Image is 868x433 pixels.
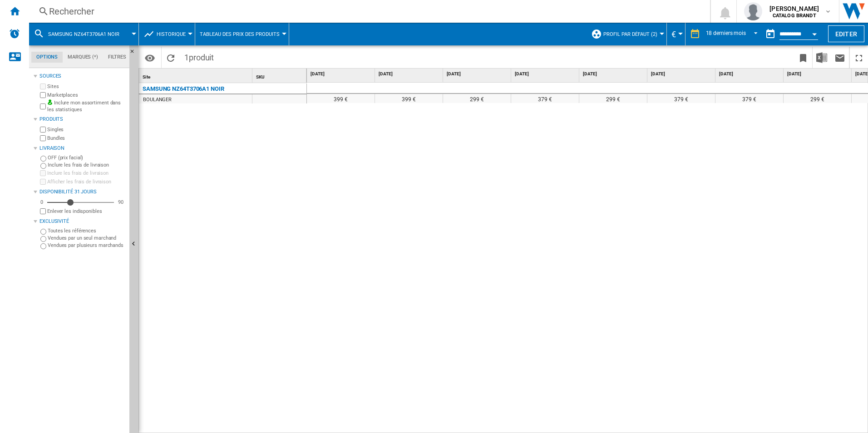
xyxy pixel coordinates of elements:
[445,69,511,80] div: [DATE]
[47,126,126,133] label: Singles
[157,31,186,37] span: Historique
[63,52,103,63] md-tab-item: Marques (*)
[773,13,816,19] b: CATALOG BRANDT
[40,135,46,141] input: Bundles
[47,178,126,185] label: Afficher les frais de livraison
[39,218,126,225] div: Exclusivité
[850,47,868,68] button: Plein écran
[39,116,126,123] div: Produits
[38,199,45,206] div: 0
[189,53,214,62] span: produit
[816,52,827,63] img: excel-24x24.png
[34,23,134,45] div: SAMSUNG NZ64T3706A1 NOIR
[103,52,131,63] md-tab-item: Filtres
[47,99,126,113] label: Inclure mon assortiment dans les statistiques
[141,49,159,66] button: Options
[785,69,851,80] div: [DATE]
[761,25,779,43] button: md-calendar
[39,145,126,152] div: Livraison
[583,71,645,77] span: [DATE]
[47,208,126,215] label: Enlever les indisponibles
[379,71,441,77] span: [DATE]
[48,235,126,241] label: Vendues par un seul marchand
[47,83,126,90] label: Sites
[47,170,126,177] label: Inclure les frais de livraison
[40,229,46,235] input: Toutes les références
[141,69,252,83] div: Sort None
[787,71,849,77] span: [DATE]
[48,31,119,37] span: SAMSUNG NZ64T3706A1 NOIR
[200,23,284,45] button: Tableau des prix des produits
[49,5,686,18] div: Rechercher
[603,31,657,37] span: Profil par défaut (2)
[715,94,783,103] div: 379 €
[591,23,662,45] div: Profil par défaut (2)
[40,243,46,249] input: Vendues par plusieurs marchands
[671,30,676,39] span: €
[254,69,306,83] div: SKU Sort None
[307,94,375,103] div: 399 €
[40,127,46,133] input: Singles
[706,30,746,36] div: 18 derniers mois
[200,31,280,37] span: Tableau des prix des produits
[309,69,375,80] div: [DATE]
[40,170,46,176] input: Inclure les frais de livraison
[744,2,762,20] img: profile.jpg
[40,208,46,214] input: Afficher les frais de livraison
[40,236,46,242] input: Vendues par un seul marchand
[143,23,190,45] div: Historique
[157,23,190,45] button: Historique
[40,163,46,169] input: Inclure les frais de livraison
[40,101,46,112] input: Inclure mon assortiment dans les statistiques
[667,23,686,45] md-menu: Currency
[769,4,819,13] span: [PERSON_NAME]
[40,92,46,98] input: Marketplaces
[143,84,224,94] div: SAMSUNG NZ64T3706A1 NOIR
[116,199,126,206] div: 90
[254,69,306,83] div: Sort None
[39,188,126,196] div: Disponibilité 31 Jours
[47,135,126,142] label: Bundles
[162,47,180,68] button: Recharger
[48,242,126,249] label: Vendues par plusieurs marchands
[511,94,579,103] div: 379 €
[375,94,443,103] div: 399 €
[9,28,20,39] img: alerts-logo.svg
[47,198,114,207] md-slider: Disponibilité
[784,94,851,103] div: 299 €
[579,94,647,103] div: 299 €
[443,94,511,103] div: 299 €
[649,69,715,80] div: [DATE]
[47,99,53,105] img: mysite-bg-18x18.png
[129,45,140,62] button: Masquer
[717,69,783,80] div: [DATE]
[671,23,681,45] button: €
[48,154,126,161] label: OFF (prix facial)
[515,71,577,77] span: [DATE]
[447,71,509,77] span: [DATE]
[705,27,761,42] md-select: REPORTS.WIZARD.STEPS.REPORT.STEPS.REPORT_OPTIONS.PERIOD: 18 derniers mois
[256,74,265,79] span: SKU
[813,47,831,68] button: Télécharger au format Excel
[719,71,781,77] span: [DATE]
[581,69,647,80] div: [DATE]
[143,74,150,79] span: Site
[513,69,579,80] div: [DATE]
[48,162,126,168] label: Inclure les frais de livraison
[40,84,46,89] input: Sites
[806,25,823,41] button: Open calendar
[47,92,126,98] label: Marketplaces
[311,71,373,77] span: [DATE]
[31,52,63,63] md-tab-item: Options
[143,95,172,104] div: BOULANGER
[647,94,715,103] div: 379 €
[651,71,713,77] span: [DATE]
[603,23,662,45] button: Profil par défaut (2)
[377,69,443,80] div: [DATE]
[40,156,46,162] input: OFF (prix facial)
[48,23,128,45] button: SAMSUNG NZ64T3706A1 NOIR
[180,47,218,66] span: 1
[794,47,812,68] button: Créer un favoris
